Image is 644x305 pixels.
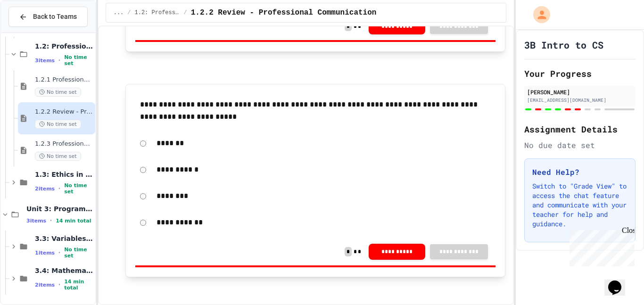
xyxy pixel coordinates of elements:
span: 3.3: Variables and Data Types [35,234,93,243]
span: 1.2: Professional Communication [135,9,180,16]
span: 1.2.2 Review - Professional Communication [191,7,377,18]
span: 2 items [35,186,55,192]
p: Switch to "Grade View" to access the chat feature and communicate with your teacher for help and ... [532,181,627,229]
span: 1.2.1 Professional Communication [35,76,93,84]
h2: Your Progress [524,67,636,80]
div: [PERSON_NAME] [527,88,633,96]
span: 3.4: Mathematical Operators [35,266,93,275]
span: Back to Teams [33,12,77,22]
span: 1 items [35,250,55,256]
span: • [50,217,52,224]
span: Unit 3: Programming Fundamentals [26,205,93,213]
span: / [184,9,187,16]
span: 2 items [35,282,55,288]
span: 1.3: Ethics in Computing [35,170,93,179]
iframe: chat widget [566,226,635,266]
span: 1.2: Professional Communication [35,42,93,50]
h2: Assignment Details [524,123,636,136]
div: My Account [523,4,553,25]
span: 14 min total [56,218,91,224]
span: No time set [64,247,93,259]
span: 3 items [35,58,55,64]
span: 1.2.2 Review - Professional Communication [35,108,93,116]
span: No time set [64,182,93,195]
div: Chat with us now!Close [4,4,65,60]
span: No time set [64,54,93,66]
span: No time set [35,152,81,161]
span: 3 items [26,218,46,224]
h3: Need Help? [532,166,627,178]
span: ... [114,9,124,16]
div: [EMAIL_ADDRESS][DOMAIN_NAME] [527,97,633,104]
span: / [127,9,131,16]
span: • [58,185,60,192]
span: • [58,281,60,289]
h1: 3B Intro to CS [524,38,603,51]
span: • [58,57,60,64]
span: 14 min total [64,279,93,291]
span: • [58,249,60,256]
div: No due date set [524,140,636,151]
span: No time set [35,88,81,97]
span: 1.2.3 Professional Communication Challenge [35,140,93,148]
iframe: chat widget [604,267,635,296]
span: No time set [35,120,81,129]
